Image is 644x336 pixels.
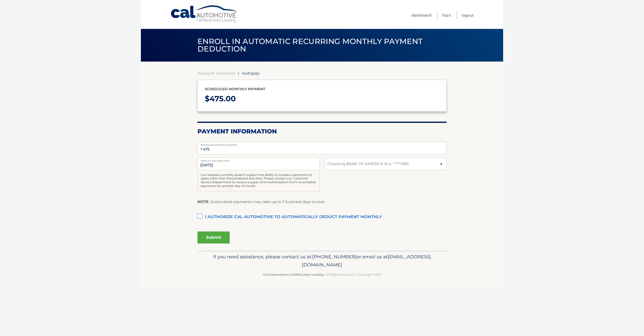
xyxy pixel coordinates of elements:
p: Scheduled monthly payment [205,86,439,92]
a: Logout [462,11,474,19]
a: Account Overview [197,71,235,76]
a: Dashboard [411,11,431,19]
strong: Cal Automotive Certified Auto Leasing [263,273,324,276]
a: FAQ's [442,11,451,19]
input: Payment Amount [197,142,447,154]
label: I authorize cal automotive to automatically deduct payment monthly [197,212,447,222]
span: [EMAIL_ADDRESS][DOMAIN_NAME] [302,254,431,268]
h2: Payment Information [197,128,447,135]
p: $ [205,92,439,106]
span: Autopay [242,71,260,76]
span: 475.00 [210,94,236,103]
span: $ [199,143,204,155]
input: Payment Date [197,158,319,170]
div: Our website currently doesn't support the ability to transact payments on dates other than the sc... [197,170,319,191]
span: | [238,71,239,76]
strong: NOTE [197,199,209,204]
span: [PHONE_NUMBER] [312,254,357,260]
a: Cal Automotive [170,5,238,23]
p: : Automated payments may take up to 3 business days to post. [197,199,326,205]
button: Submit [197,231,230,244]
p: - All Rights Reserved - Copyright 2025 [201,272,443,277]
p: If you need assistance, please contact us at: or email us at [201,253,443,269]
label: Scheduled Monthly Payment [197,142,447,146]
label: Date of First Deduction [197,158,319,162]
span: Enroll in automatic recurring monthly payment deduction [197,37,423,54]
